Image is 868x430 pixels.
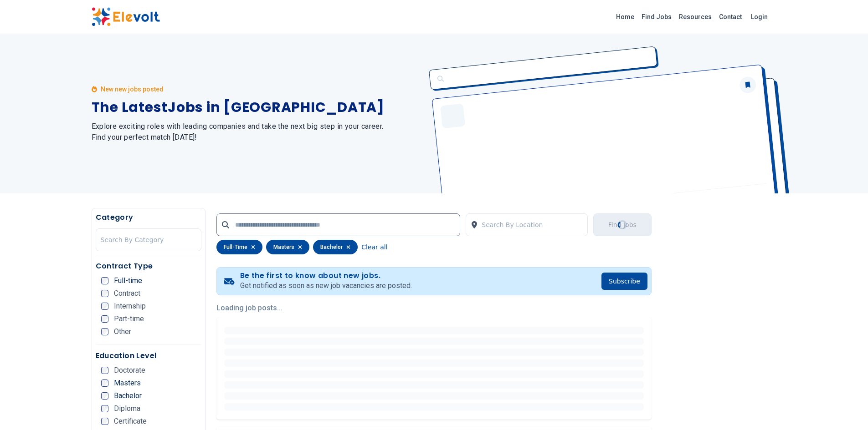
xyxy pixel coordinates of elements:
input: Bachelor [101,392,108,400]
h2: Explore exciting roles with leading companies and take the next big step in your career. Find you... [92,121,423,143]
input: Contract [101,290,108,297]
div: bachelor [313,240,358,254]
input: Masters [101,379,108,387]
h5: Category [96,212,202,223]
button: Find JobsLoading... [593,213,652,236]
span: Masters [114,379,141,387]
div: masters [266,240,309,254]
h1: The Latest Jobs in [GEOGRAPHIC_DATA] [92,99,423,116]
a: Login [745,8,773,26]
span: Bachelor [114,392,142,400]
a: Contact [715,10,745,24]
input: Diploma [101,405,108,412]
input: Full-time [101,277,108,284]
input: Internship [101,303,108,310]
a: Resources [675,10,715,24]
h5: Education Level [96,350,202,361]
h5: Contract Type [96,261,202,272]
input: Part-time [101,315,108,323]
input: Certificate [101,418,108,425]
span: Internship [114,303,146,310]
span: Part-time [114,315,144,323]
img: Elevolt [92,7,160,26]
p: New new jobs posted [101,85,164,94]
p: Loading job posts... [216,303,652,314]
div: full-time [216,240,262,254]
span: Other [114,328,131,335]
button: Subscribe [601,273,647,290]
span: Contract [114,290,140,297]
input: Other [101,328,108,335]
span: Doctorate [114,367,145,374]
button: Clear all [361,240,387,254]
span: Full-time [114,277,142,284]
div: Loading... [616,218,629,231]
h4: Be the first to know about new jobs. [240,271,412,280]
p: Get notified as soon as new job vacancies are posted. [240,280,412,291]
a: Find Jobs [638,10,675,24]
span: Certificate [114,418,147,425]
a: Home [612,10,638,24]
span: Diploma [114,405,140,412]
input: Doctorate [101,367,108,374]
